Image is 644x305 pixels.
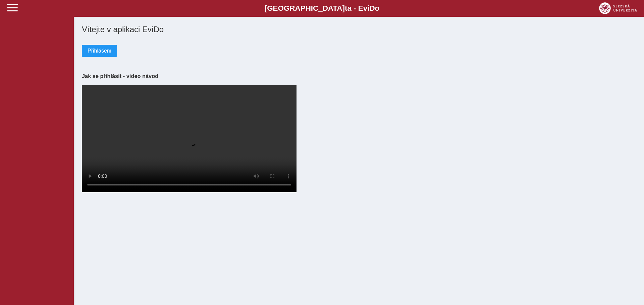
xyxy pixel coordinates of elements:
video: Your browser does not support the video tag. [82,85,297,192]
span: t [345,4,347,12]
span: Přihlášení [88,48,111,54]
h3: Jak se přihlásit - video návod [82,73,636,79]
button: Přihlášení [82,45,117,57]
b: [GEOGRAPHIC_DATA] a - Evi [20,4,624,13]
img: logo_web_su.png [599,2,637,14]
span: D [369,4,375,12]
span: o [375,4,380,12]
h1: Vítejte v aplikaci EviDo [82,25,636,34]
